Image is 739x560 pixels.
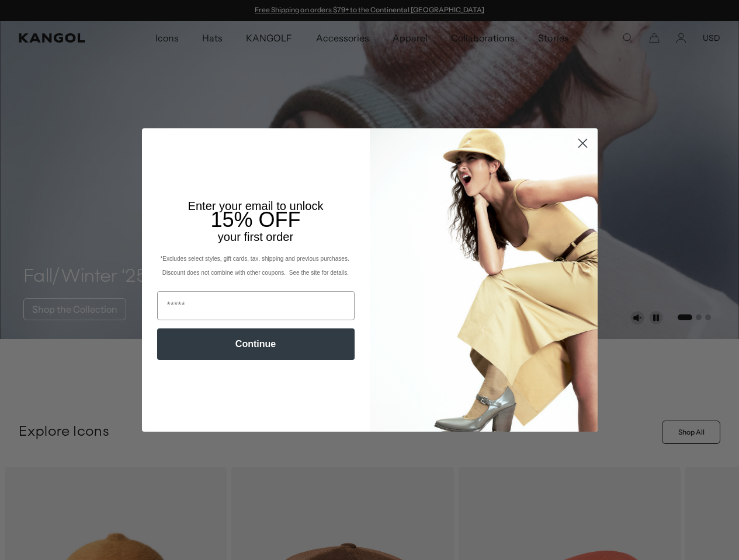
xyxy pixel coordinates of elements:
[210,208,300,232] span: 15% OFF
[160,256,351,276] span: *Excludes select styles, gift cards, tax, shipping and previous purchases. Discount does not comb...
[218,230,293,243] span: your first order
[370,128,598,432] img: 93be19ad-e773-4382-80b9-c9d740c9197f.jpeg
[157,291,355,320] input: Email
[573,133,593,153] button: Close dialog
[157,328,355,360] button: Continue
[188,199,324,212] span: Enter your email to unlock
